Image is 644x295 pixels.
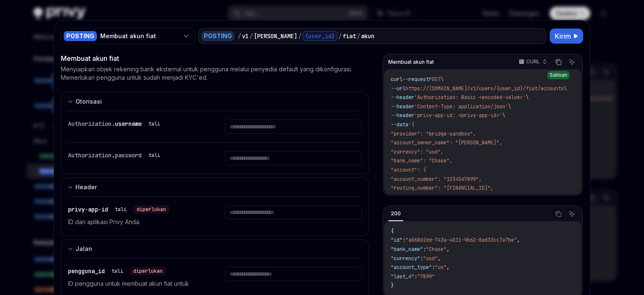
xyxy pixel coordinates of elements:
[391,85,405,92] span: --url
[388,59,434,65] span: Membuat akun fiat
[447,264,449,271] span: ,
[61,92,369,111] button: memperluas bagian input
[148,120,160,127] div: tali
[423,246,426,253] span: :
[112,151,115,159] span: .
[555,31,571,41] span: Kirim
[447,246,449,253] span: ,
[391,121,408,128] span: --data
[420,255,423,262] span: :
[405,237,517,243] span: "a068d2dd-743a-4011-9b62-8ad33cc7a7be"
[242,32,249,40] div: v1
[68,206,108,213] span: privy-app-id
[201,31,234,41] div: POSTING
[112,268,123,274] div: tali
[426,246,447,253] span: "Chase"
[391,112,414,119] span: --header
[402,237,405,243] span: :
[553,57,564,68] button: Salin isi dari blok kode
[75,244,92,254] div: Jalan
[435,264,447,271] span: "us"
[391,167,426,173] span: "account": {
[391,103,414,110] span: --header
[514,55,551,69] button: CURL
[238,32,241,40] div: /
[115,151,142,159] span: password
[417,273,435,280] span: "7899"
[502,112,505,119] span: \
[391,149,444,155] span: "currency": "usd",
[391,94,414,101] span: --header
[61,53,369,63] div: Membuat akun fiat
[68,279,205,289] p: ID pengguna untuk membuat akun fiat untuk
[75,97,102,107] div: Otorisasi
[75,182,97,192] div: Header
[391,176,482,183] span: "account_number": "1234567899",
[61,178,369,196] button: memperluas bagian input
[357,32,360,40] div: /
[402,76,429,83] span: --request
[68,267,166,275] div: pengguna_id
[361,32,374,40] div: akun
[405,85,564,92] span: https://[DOMAIN_NAME]/v1/users/{user_id}/fiat/accounts
[133,205,169,214] div: diperlukan
[432,264,435,271] span: :
[391,246,423,253] span: "bank_name"
[526,58,540,65] p: CURL
[547,71,570,79] div: Salinan
[391,194,488,201] span: "checking_or_savings": "checking"
[338,32,342,40] div: /
[254,32,297,40] div: [PERSON_NAME]
[517,237,520,243] span: ,
[566,57,577,68] button: Tanya AI
[391,157,452,164] span: "bank_name": "Chase",
[429,76,441,83] span: POST
[61,239,369,258] button: memperluas bagian input
[566,209,577,219] button: Tanya AI
[64,31,97,41] div: POSTING
[391,264,432,271] span: "account_type"
[391,255,420,262] span: "currency"
[526,94,529,101] span: \
[441,76,444,83] span: \
[68,217,205,227] p: ID dari aplikasi Privy Anda.
[414,103,508,110] span: 'Content-Type: application/json'
[550,29,583,44] button: Kirim
[343,32,356,40] div: fiat
[391,139,502,146] span: "account_owner_name": "[PERSON_NAME]",
[414,273,417,280] span: :
[388,209,403,219] div: 200
[391,185,493,191] span: "routing_number": "[FINANCIAL_ID]",
[100,32,179,40] div: Membuat akun fiat
[68,151,112,159] span: Authorization
[249,32,253,40] div: /
[130,267,166,275] div: diperlukan
[68,120,164,128] div: Authorization.username
[61,27,195,45] button: POSTINGMembuat akun fiat
[61,65,369,82] p: Menyiapkan objek rekening bank eksternal untuk pengguna melalui penyedia default yang dikonfigura...
[414,94,526,101] span: 'Authorization: Basic <encoded-value>'
[414,112,502,119] span: 'privy-app-id: <privy-app-id>'
[302,31,338,41] div: {user_id}
[391,76,402,83] span: curl
[438,255,441,262] span: ,
[391,237,402,243] span: "id"
[553,209,564,219] button: Salin isi dari blok kode
[408,121,414,128] span: '{
[391,273,414,280] span: "last_4"
[115,206,127,213] div: tali
[148,152,160,159] div: tali
[298,32,301,40] div: /
[391,131,476,137] span: "provider": "bridge-sandbox",
[564,85,567,92] span: \
[68,151,164,159] div: Authorization.password
[68,205,169,214] div: privy-app-id
[391,282,394,289] span: }
[508,103,511,110] span: \
[391,228,394,235] span: {
[68,120,115,128] span: Authorization.
[115,120,142,128] span: username
[68,267,105,275] span: pengguna_id
[423,255,438,262] span: "usd"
